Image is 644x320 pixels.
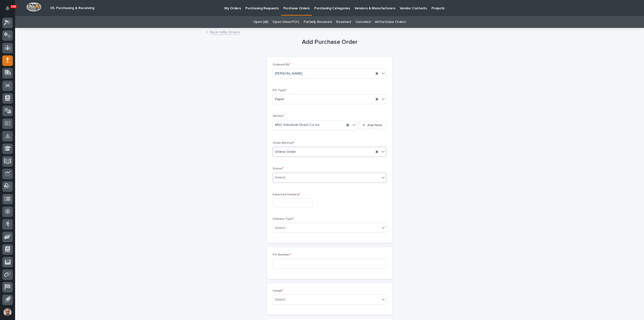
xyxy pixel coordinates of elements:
[273,218,294,221] span: Delivery Type
[2,3,13,14] button: Notifications
[273,193,300,196] span: Expected Delivery
[273,63,290,66] span: Ordered By
[375,16,406,28] a: All Purchase Orders
[275,71,302,76] span: [PERSON_NAME]
[304,16,332,28] a: Partially Received
[273,253,291,256] span: PO Number
[2,307,13,317] button: users-avatar
[367,123,382,127] span: Add New
[6,6,13,14] div: Notifications100
[275,97,285,102] span: Paper
[272,16,299,28] a: Open Steel PO's
[26,2,41,12] img: Workspace Logo
[273,115,284,118] span: Vendor
[273,141,294,145] span: Order Method
[210,29,240,35] a: Back toMy Orders
[275,297,288,302] div: Select...
[275,225,288,231] div: Select...
[358,121,386,129] button: Add New
[275,149,296,155] span: Online Order
[355,16,371,28] a: Canceled
[253,16,268,28] a: Open (all)
[273,89,287,92] span: PO Type
[273,289,283,292] span: Usage
[275,122,320,128] span: MSC Industrial Direct Co Inc
[267,39,392,46] h1: Add Purchase Order
[11,5,16,8] p: 100
[275,175,288,180] div: Select...
[273,167,284,170] span: Status
[50,6,94,10] h2: 05. Purchasing & Receiving
[336,16,351,28] a: Received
